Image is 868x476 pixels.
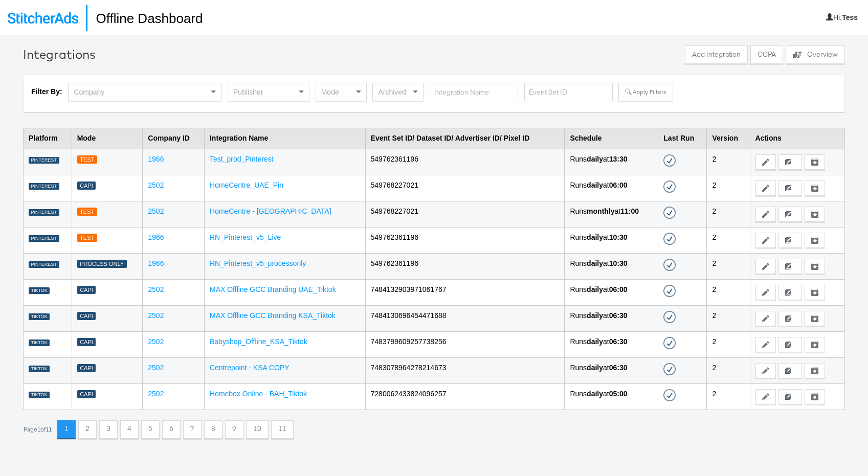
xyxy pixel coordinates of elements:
[162,420,181,439] button: 6
[69,83,221,101] div: Company
[316,83,366,101] div: Mode
[148,390,164,398] a: 2502
[246,420,269,439] button: 10
[78,420,97,439] button: 2
[210,285,336,293] a: MAX Offline GCC Branding UAE_Tiktok
[707,227,750,253] td: 2
[365,331,565,357] td: 7483799609257738256
[707,201,750,227] td: 2
[77,155,97,164] div: Test
[620,207,639,215] strong: 11:00
[587,311,603,320] strong: daily
[658,128,707,149] th: Last Run
[225,420,243,439] button: 9
[29,209,59,216] div: PINTEREST
[618,83,673,101] button: Apply Filters
[271,420,294,439] button: 11
[210,337,307,346] a: Babyshop_Offline_KSA_Tiktok
[587,207,614,215] strong: monthly
[29,313,50,321] div: TIKTOK
[24,128,72,149] th: Platform
[57,420,76,439] button: 1
[77,234,97,242] div: Test
[587,285,603,293] strong: daily
[77,364,96,373] div: Capi
[609,337,628,346] strong: 06:30
[31,87,62,96] strong: Filter By:
[587,337,603,346] strong: daily
[77,312,96,321] div: Capi
[210,181,283,189] a: HomeCentre_UAE_Pin
[210,233,281,241] a: RN_Pinterest_v5_Live
[786,46,845,64] button: Overview
[430,83,518,102] input: Integration Name
[565,149,658,175] td: Runs at
[609,285,628,293] strong: 06:00
[77,208,97,216] div: Test
[29,157,59,164] div: PINTEREST
[141,420,160,439] button: 5
[143,128,205,149] th: Company ID
[72,128,143,149] th: Mode
[685,46,748,64] button: Add Integration
[365,128,565,149] th: Event Set ID/ Dataset ID/ Advertiser ID/ Pixel ID
[609,155,628,163] strong: 13:30
[565,128,658,149] th: Schedule
[148,155,164,163] a: 1966
[29,392,50,399] div: TIKTOK
[228,83,309,101] div: Publisher
[707,357,750,383] td: 2
[707,149,750,175] td: 2
[565,383,658,410] td: Runs at
[707,383,750,410] td: 2
[365,253,565,279] td: 549762361196
[210,390,307,398] a: Homebox Online - BAH_Tiktok
[148,337,164,346] a: 2502
[204,128,365,149] th: Integration Name
[707,331,750,357] td: 2
[524,83,613,102] input: Event Set ID
[148,233,164,241] a: 1966
[148,311,164,320] a: 2502
[707,279,750,305] td: 2
[707,305,750,331] td: 2
[565,279,658,305] td: Runs at
[210,155,274,163] a: Test_prod_Pinterest
[707,128,750,149] th: Version
[565,201,658,227] td: Runs at
[587,364,603,372] strong: daily
[707,253,750,279] td: 2
[707,175,750,201] td: 2
[365,305,565,331] td: 7484130696454471688
[8,12,78,24] img: StitcherAds
[204,420,222,439] button: 8
[587,155,603,163] strong: daily
[148,285,164,293] a: 2502
[565,305,658,331] td: Runs at
[86,5,203,31] h1: Offline Dashboard
[365,227,565,253] td: 549762361196
[77,260,127,268] div: Process Only
[77,182,96,190] div: Capi
[587,181,603,189] strong: daily
[148,364,164,372] a: 2502
[210,311,336,320] a: MAX Offline GCC Branding KSA_Tiktok
[587,259,603,267] strong: daily
[565,253,658,279] td: Runs at
[685,46,748,66] a: Add Integration
[210,207,331,215] a: HomeCentre - [GEOGRAPHIC_DATA]
[148,207,164,215] a: 2502
[77,338,96,347] div: Capi
[29,261,59,268] div: PINTEREST
[148,181,164,189] a: 2502
[565,331,658,357] td: Runs at
[587,233,603,241] strong: daily
[365,175,565,201] td: 549768227021
[609,311,628,320] strong: 06:30
[609,364,628,372] strong: 06:30
[183,420,202,439] button: 7
[609,259,628,267] strong: 10:30
[23,426,52,433] div: Page 1 of 11
[750,46,783,64] button: CCPA
[120,420,139,439] button: 4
